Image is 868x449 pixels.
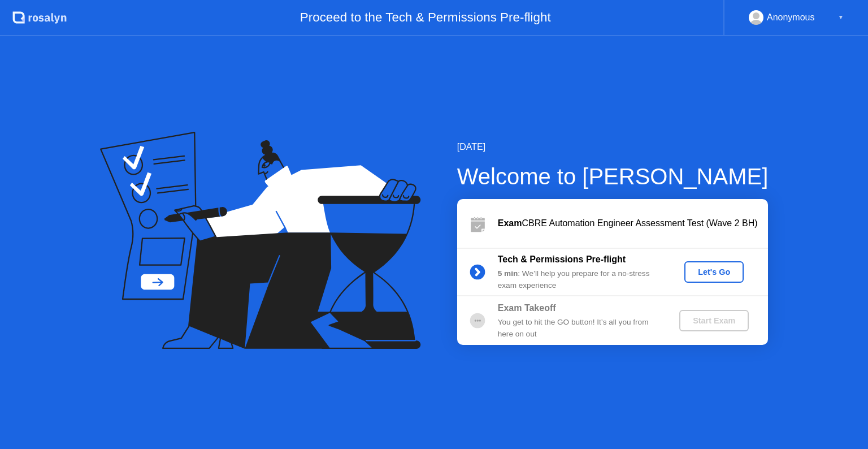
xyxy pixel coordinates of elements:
b: Exam [498,218,522,228]
button: Let's Go [684,261,744,283]
div: Start Exam [684,316,744,325]
b: 5 min [498,269,518,278]
div: [DATE] [457,140,769,154]
div: : We’ll help you prepare for a no-stress exam experience [498,268,661,291]
div: Welcome to [PERSON_NAME] [457,159,769,193]
div: Let's Go [689,267,739,277]
b: Exam Takeoff [498,303,556,313]
b: Tech & Permissions Pre-flight [498,254,626,264]
div: You get to hit the GO button! It’s all you from here on out [498,317,661,340]
div: CBRE Automation Engineer Assessment Test (Wave 2 BH) [498,217,768,230]
div: ▼ [838,10,844,25]
div: Anonymous [767,10,815,25]
button: Start Exam [679,310,749,331]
